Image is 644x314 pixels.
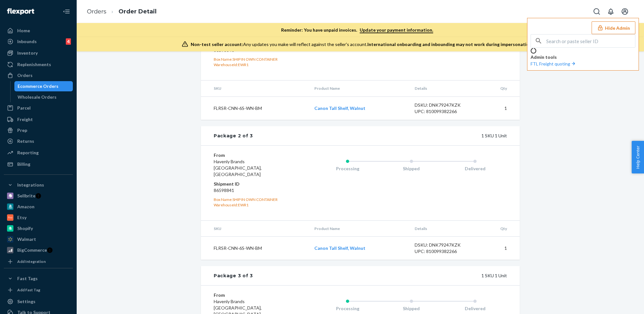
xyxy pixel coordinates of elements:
button: Help Center [632,141,644,173]
dt: From [214,292,290,298]
a: Home [4,26,73,36]
div: Etsy [17,214,27,221]
input: Search or paste seller ID [546,34,635,47]
div: WarehouseId: EWR1 [214,62,290,67]
a: BigCommerce [4,245,73,255]
div: DSKU: DNK79247KZK [415,102,475,108]
p: Admin tools [531,54,635,60]
button: Close Navigation [60,5,73,18]
div: Wholesale Orders [18,94,57,100]
button: Integrations [4,180,73,190]
td: FLRSR-CNN-6S-WN-BM [201,96,309,120]
th: Product Name [309,80,410,96]
div: Returns [17,138,34,144]
a: Order Detail [119,8,157,15]
td: FLRSR-CNN-6S-WN-BM [201,236,309,260]
div: Any updates you make will reflect against the seller's account. [191,41,533,48]
a: Reporting [4,148,73,158]
th: Details [410,221,480,237]
div: Box Name: SHIP IN OWN CONTAINER [214,57,290,62]
a: Canon Tall Shelf, Walnut [314,105,365,111]
a: Sellbrite [4,191,73,201]
ol: breadcrumbs [82,2,162,21]
a: Replenishments [4,59,73,70]
div: BigCommerce [17,247,47,253]
div: Package 2 of 3 [214,133,253,139]
a: Orders [87,8,106,15]
th: Qty [479,80,520,96]
a: Update your payment information. [360,27,433,33]
a: Inventory [4,48,73,58]
div: 1 SKU 1 Unit [253,272,507,279]
div: Processing [316,305,379,312]
span: International onboarding and inbounding may not work during impersonation. [367,42,533,47]
div: Add Integration [17,259,46,264]
div: DSKU: DNK79247KZK [415,242,475,248]
div: Ecommerce Orders [18,83,58,89]
th: Product Name [309,221,410,237]
div: Home [17,27,30,34]
span: Havenly Brands [GEOGRAPHIC_DATA], [GEOGRAPHIC_DATA] [214,159,262,177]
div: Reporting [17,149,39,156]
th: Details [410,80,480,96]
th: SKU [201,80,309,96]
div: Replenishments [17,61,51,68]
p: Reminder: You have unpaid invoices. [281,27,433,33]
div: Billing [17,161,30,167]
div: Amazon [17,203,34,210]
th: SKU [201,221,309,237]
a: Amazon [4,202,73,212]
button: Open account menu [618,5,631,18]
button: Fast Tags [4,273,73,284]
div: Processing [316,165,379,172]
td: 1 [479,96,520,120]
div: Delivered [443,165,507,172]
div: Orders [17,72,33,79]
div: WarehouseId: EWR1 [214,202,290,208]
div: Add Fast Tag [17,287,40,293]
a: Ecommerce Orders [14,81,73,91]
div: Inventory [17,50,38,56]
div: Shipped [379,305,443,312]
div: Delivered [443,305,507,312]
th: Qty [479,221,520,237]
dd: 86598841 [214,187,290,194]
div: UPC: 810099382266 [415,108,475,115]
div: Inbounds [17,38,37,45]
a: Returns [4,136,73,146]
a: Etsy [4,212,73,223]
button: Hide Admin [592,21,635,34]
div: Box Name: SHIP IN OWN CONTAINER [214,197,290,202]
a: Settings [4,296,73,307]
a: FTL Freight quoting [531,61,577,66]
img: Flexport logo [7,8,34,15]
div: Fast Tags [17,275,38,282]
div: Walmart [17,236,36,242]
dt: From [214,152,290,158]
div: UPC: 810099382266 [415,248,475,255]
button: Open Search Box [590,5,603,18]
div: Prep [17,127,27,134]
div: 1 SKU 1 Unit [253,133,507,139]
span: Non-test seller account: [191,42,243,47]
a: Inbounds4 [4,36,73,47]
div: Sellbrite [17,193,35,199]
a: Walmart [4,234,73,244]
dt: Shipment ID [214,181,290,187]
div: Shopify [17,225,33,232]
a: Parcel [4,103,73,113]
div: Freight [17,116,33,123]
div: Integrations [17,182,44,188]
a: Freight [4,114,73,125]
a: Billing [4,159,73,169]
a: Prep [4,125,73,135]
a: Add Fast Tag [4,286,73,294]
div: Shipped [379,165,443,172]
td: 1 [479,236,520,260]
a: Orders [4,70,73,80]
div: 4 [66,38,71,45]
button: Open notifications [604,5,617,18]
a: Wholesale Orders [14,92,73,102]
a: Shopify [4,223,73,234]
